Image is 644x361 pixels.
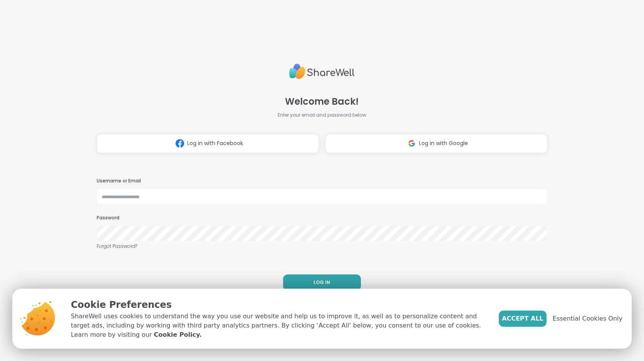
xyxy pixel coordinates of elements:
span: Log in with Google [419,139,468,147]
h3: Password [97,215,547,221]
img: ShareWell Logomark [173,136,187,150]
span: Log in with Facebook [187,139,243,147]
img: ShareWell Logomark [404,136,419,150]
a: Forgot Password? [97,243,547,250]
span: Enter your email and password below [278,112,366,119]
span: Accept All [502,314,543,323]
a: Cookie Policy. [154,330,201,339]
span: Essential Cookies Only [553,314,622,323]
span: Welcome Back! [285,95,359,109]
button: Log in with Facebook [97,134,319,153]
button: Log in with Google [325,134,547,153]
img: ShareWell Logo [289,60,355,82]
h3: Username or Email [97,178,547,184]
span: LOG IN [314,279,330,286]
p: Cookie Preferences [71,298,486,312]
p: ShareWell uses cookies to understand the way you use our website and help us to improve it, as we... [71,312,486,339]
button: LOG IN [283,274,361,291]
button: Accept All [499,311,547,327]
